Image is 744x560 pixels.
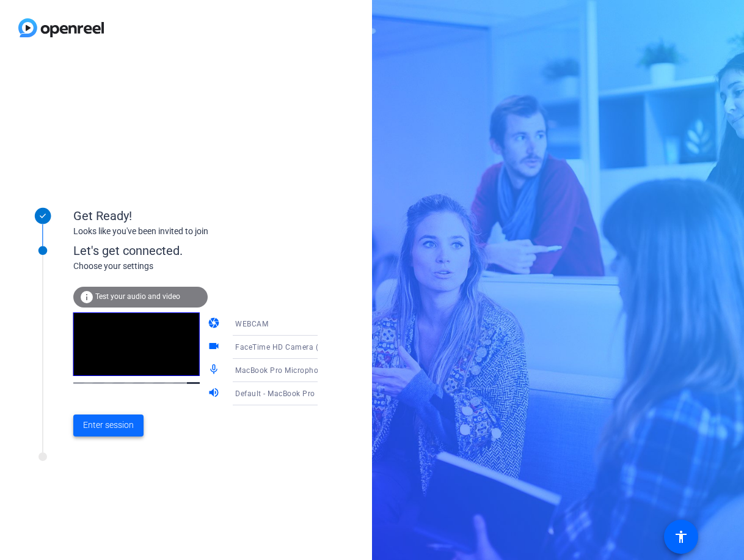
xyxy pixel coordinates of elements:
div: Choose your settings [73,260,343,273]
mat-icon: volume_up [208,386,222,401]
span: WEBCAM [235,320,268,328]
span: MacBook Pro Microphone (Built-in) [235,365,360,375]
span: Default - MacBook Pro Speakers (Built-in) [235,388,382,398]
mat-icon: info [79,290,94,304]
mat-icon: videocam [208,340,222,355]
span: Test your audio and video [95,292,180,301]
span: FaceTime HD Camera (D288:[DATE]) [235,342,365,352]
mat-icon: accessibility [674,529,688,544]
div: Let's get connected. [73,241,343,260]
mat-icon: mic_none [208,363,222,378]
mat-icon: camera [208,317,222,331]
div: Looks like you've been invited to join [73,225,318,238]
button: Enter session [73,414,144,437]
span: Enter session [83,419,134,432]
div: Get Ready! [73,207,318,225]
